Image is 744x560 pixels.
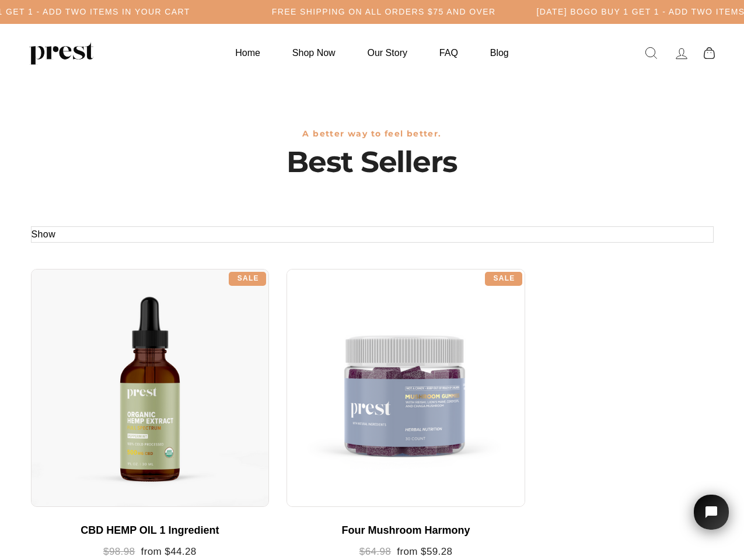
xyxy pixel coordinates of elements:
[32,227,56,242] button: Show
[31,145,714,180] h1: Best Sellers
[298,546,514,558] div: from $59.28
[476,41,523,64] a: Blog
[425,41,473,64] a: FAQ
[221,41,275,64] a: Home
[229,272,266,286] div: Sale
[43,524,258,537] div: CBD HEMP OIL 1 Ingredient
[298,524,514,537] div: Four Mushroom Harmony
[29,41,93,65] img: PREST ORGANICS
[278,41,350,64] a: Shop Now
[43,546,258,558] div: from $44.28
[272,7,496,17] h5: Free Shipping on all orders $75 and over
[103,546,135,557] span: $98.98
[679,478,744,560] iframe: Tidio Chat
[485,272,522,286] div: Sale
[31,129,714,139] h3: A better way to feel better.
[221,41,523,64] ul: Primary
[353,41,422,64] a: Our Story
[359,546,391,557] span: $64.98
